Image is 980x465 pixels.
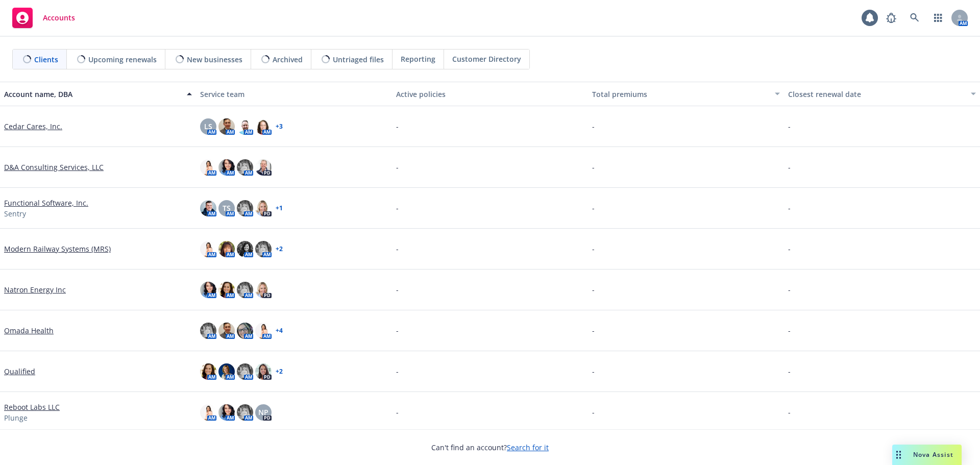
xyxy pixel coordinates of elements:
span: Plunge [4,412,28,423]
img: photo [218,241,235,257]
div: Drag to move [892,445,905,465]
img: photo [200,363,216,380]
a: Reboot Labs LLC [4,402,60,412]
img: photo [218,159,235,176]
div: Closest renewal date [788,89,965,100]
a: + 3 [276,124,283,130]
span: Customer Directory [452,54,521,64]
span: - [788,284,791,295]
span: - [592,121,595,132]
span: Untriaged files [333,54,384,65]
img: photo [218,363,235,380]
img: photo [200,323,216,339]
img: photo [218,282,235,298]
span: Sentry [4,208,26,219]
span: TS [223,203,231,213]
span: - [788,325,791,336]
button: Closest renewal date [784,82,980,106]
img: photo [218,323,235,339]
a: + 4 [276,328,283,334]
button: Nova Assist [892,445,962,465]
span: - [788,243,791,254]
img: photo [255,118,272,135]
img: photo [255,323,272,339]
div: Account name, DBA [4,89,181,100]
img: photo [237,159,253,176]
img: photo [255,159,272,176]
span: - [396,366,399,377]
img: photo [200,241,216,257]
img: photo [200,282,216,298]
a: Qualified [4,366,35,377]
span: - [592,366,595,377]
img: photo [237,200,253,216]
img: photo [237,363,253,380]
a: + 2 [276,246,283,252]
span: - [396,325,399,336]
img: photo [237,323,253,339]
span: - [396,162,399,173]
a: + 2 [276,369,283,375]
img: photo [237,404,253,421]
a: Switch app [928,8,948,28]
button: Total premiums [588,82,784,106]
span: - [396,203,399,213]
img: photo [255,241,272,257]
span: - [788,121,791,132]
span: Nova Assist [913,450,953,459]
span: - [788,407,791,418]
span: Archived [273,54,303,65]
div: Total premiums [592,89,769,100]
img: photo [255,200,272,216]
a: + 1 [276,205,283,211]
img: photo [200,159,216,176]
span: - [396,407,399,418]
span: - [592,162,595,173]
img: photo [237,241,253,257]
span: LS [204,121,212,132]
span: Upcoming renewals [88,54,157,65]
img: photo [255,363,272,380]
span: Reporting [401,54,435,64]
span: - [788,162,791,173]
img: photo [255,282,272,298]
a: Accounts [8,4,79,32]
img: photo [237,118,253,135]
span: Accounts [43,14,75,22]
span: - [592,203,595,213]
button: Service team [196,82,392,106]
div: Service team [200,89,388,100]
span: - [788,366,791,377]
a: D&A Consulting Services, LLC [4,162,104,173]
a: Search for it [507,443,549,452]
button: Active policies [392,82,588,106]
span: - [592,407,595,418]
span: - [396,243,399,254]
a: Report a Bug [881,8,901,28]
span: Clients [34,54,58,65]
span: New businesses [187,54,242,65]
span: - [396,121,399,132]
span: NP [258,407,268,418]
a: Natron Energy Inc [4,284,66,295]
img: photo [200,404,216,421]
div: Active policies [396,89,584,100]
img: photo [200,200,216,216]
span: - [788,203,791,213]
span: - [592,243,595,254]
span: - [396,284,399,295]
span: - [592,284,595,295]
img: photo [218,404,235,421]
a: Omada Health [4,325,54,336]
a: Cedar Cares, Inc. [4,121,62,132]
a: Modern Railway Systems (MRS) [4,243,111,254]
span: - [592,325,595,336]
span: Can't find an account? [431,442,549,453]
a: Search [904,8,925,28]
a: Functional Software, Inc. [4,198,88,208]
img: photo [218,118,235,135]
img: photo [237,282,253,298]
